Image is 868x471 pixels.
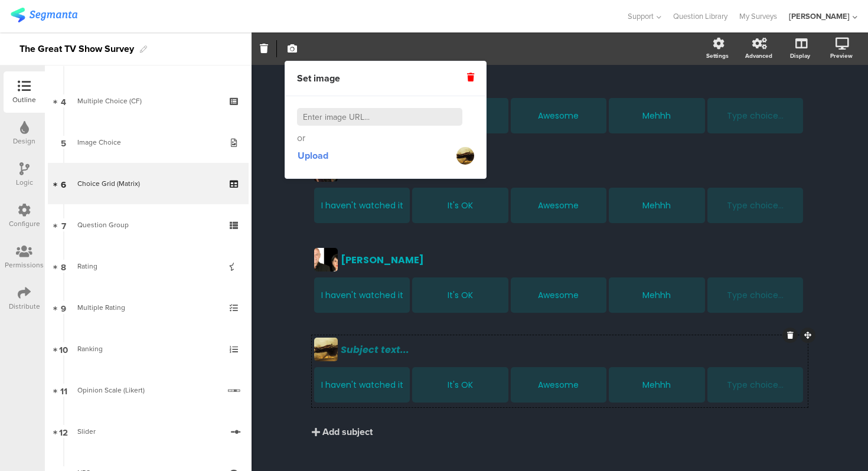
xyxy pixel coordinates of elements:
div: Display [790,51,810,60]
a: 8 Rating [48,246,249,287]
span: Type choice... [727,379,784,391]
div: Image Choice [77,136,218,148]
div: Mehhh [611,110,703,122]
span: Upload [298,149,328,162]
div: Awesome [513,199,605,212]
div: [PERSON_NAME] [789,11,850,22]
span: or [297,132,305,145]
span: 10 [59,342,68,355]
button: Upload [297,145,329,166]
div: I haven't watched it [316,379,408,391]
div: Question Group [77,219,218,231]
span: Type choice... [727,110,784,122]
span: 12 [59,425,68,438]
span: 11 [60,384,67,397]
div: Logic [16,177,33,188]
a: 6 Choice Grid (Matrix) [48,163,249,204]
span: 4 [61,94,66,107]
span: Type choice... [727,199,784,212]
div: [PERSON_NAME] [341,253,805,267]
div: Choice Grid (Matrix) [77,178,218,189]
a: 9 Multiple Rating [48,287,249,328]
div: It's OK [414,379,506,391]
div: I haven't watched it [316,289,408,302]
img: https%3A%2F%2Fd3718dnoaommpf.cloudfront.net%2Fitem%2F872d7ee0798e1ccf9a54.jpe [456,147,474,165]
div: Distribute [9,301,40,312]
div: Awesome [513,379,605,391]
div: Multiple Choice (CF) [77,95,218,107]
div: The Great TV Show Survey [19,40,134,58]
div: Settings [706,51,729,60]
span: Set image [297,72,340,85]
div: It's OK [414,289,506,302]
div: Mehhh [611,379,703,391]
a: 12 Slider [48,411,249,452]
div: Outline [12,94,36,105]
a: 10 Ranking [48,328,249,369]
a: 7 Question Group [48,204,249,246]
div: Rating [77,260,218,272]
div: Advanced [745,51,772,60]
span: 9 [61,301,66,314]
div: Slider [77,426,222,437]
input: Enter image URL... [297,108,462,126]
span: Type choice... [727,289,784,302]
span: 6 [61,177,66,190]
span: 3 [61,53,66,66]
a: 11 Opinion Scale (Likert) [48,369,249,411]
div: Preview [830,51,853,60]
div: Permissions [5,260,44,270]
div: Westworld [341,73,805,88]
div: Ranking [77,343,218,355]
div: Lost [341,163,805,178]
div: Opinion Scale (Likert) [77,384,219,396]
span: 8 [61,260,66,273]
div: I haven't watched it [316,199,408,212]
div: Awesome [513,289,605,302]
div: Awesome [513,110,605,122]
div: Configure [9,218,40,229]
div: It's OK [414,199,506,212]
span: 5 [61,136,66,149]
div: Add subject [322,425,373,439]
a: 5 Image Choice [48,122,249,163]
div: Subject text... [341,342,805,357]
a: 4 Multiple Choice (CF) [48,80,249,122]
div: Design [13,136,35,146]
button: Add subject [312,425,373,439]
div: Mehhh [611,289,703,302]
span: Support [628,11,654,22]
span: 7 [61,218,66,231]
div: Multiple Rating [77,302,218,313]
img: segmanta logo [11,8,77,22]
div: Mehhh [611,199,703,212]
